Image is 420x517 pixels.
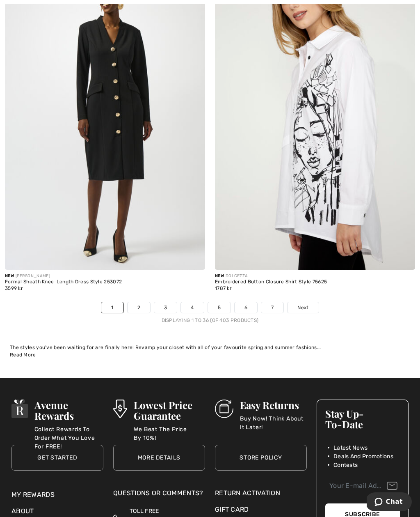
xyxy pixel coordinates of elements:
h3: Lowest Price Guarantee [134,400,205,421]
span: Deals And Promotions [333,452,393,461]
div: The styles you’ve been waiting for are finally here! Revamp your closet with all of your favourit... [10,344,410,351]
a: 7 [261,302,283,313]
a: 2 [128,302,150,313]
span: 1787 kr [215,285,232,291]
div: [PERSON_NAME] [5,273,205,279]
h3: Stay Up-To-Date [325,408,400,430]
div: DOLCEZZA [215,273,415,279]
a: Next [288,302,318,313]
a: 4 [181,302,203,313]
p: Collect Rewards To Order What You Love For FREE! [34,425,103,441]
div: Formal Sheath Knee-Length Dress Style 253072 [5,279,205,285]
div: Questions or Comments? [113,488,205,502]
a: 3 [154,302,177,313]
div: Embroidered Button Closure Shirt Style 75625 [215,279,415,285]
a: Gift Card [215,505,307,515]
img: Avenue Rewards [11,400,28,418]
span: Contests [333,461,358,469]
img: Easy Returns [215,400,233,418]
h3: Avenue Rewards [34,400,103,421]
a: My Rewards [11,491,55,499]
span: Latest News [333,443,367,452]
a: 6 [235,302,257,313]
a: Store Policy [215,445,307,471]
a: Return Activation [215,488,307,498]
h3: Easy Returns [240,400,307,410]
a: More Details [113,445,205,471]
span: Read More [10,352,36,358]
img: Lowest Price Guarantee [113,400,127,418]
span: New [215,273,224,278]
p: We Beat The Price By 10%! [134,425,205,441]
span: 3599 kr [5,285,23,291]
span: Next [297,304,308,311]
input: Your E-mail Address [325,477,400,495]
iframe: Opens a widget where you can chat to one of our agents [367,492,412,513]
a: 5 [208,302,231,313]
a: 1 [101,302,123,313]
span: New [5,273,14,278]
p: Buy Now! Think About It Later! [240,414,307,431]
a: Get Started [11,445,103,471]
